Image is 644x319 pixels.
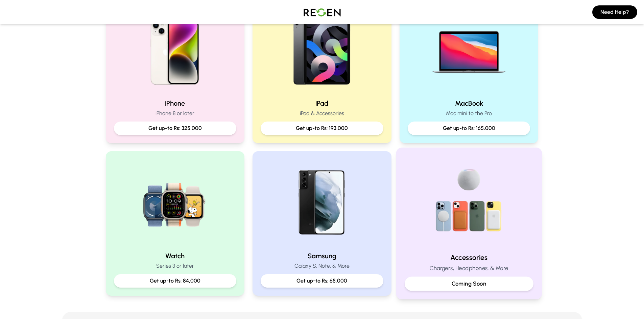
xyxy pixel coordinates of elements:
[426,7,512,93] img: MacBook
[279,7,365,93] img: iPad
[261,109,383,117] p: iPad & Accessories
[592,5,637,19] button: Need Help?
[410,280,528,288] p: Coming Soon
[408,99,530,108] h2: MacBook
[114,262,237,270] p: Series 3 or later
[261,251,383,261] h2: Samsung
[424,156,515,247] img: Accessories
[114,109,237,117] p: iPhone 8 or later
[408,109,530,117] p: Mac mini to the Pro
[132,159,218,246] img: Watch
[132,7,218,93] img: iPhone
[405,264,533,272] p: Chargers, Headphones, & More
[114,251,237,261] h2: Watch
[413,124,525,132] p: Get up-to Rs: 165,000
[119,277,231,285] p: Get up-to Rs: 84,000
[114,99,237,108] h2: iPhone
[266,124,378,132] p: Get up-to Rs: 193,000
[266,277,378,285] p: Get up-to Rs: 65,000
[405,252,533,262] h2: Accessories
[299,3,346,22] img: Logo
[119,124,231,132] p: Get up-to Rs: 325,000
[279,159,365,246] img: Samsung
[261,99,383,108] h2: iPad
[261,262,383,270] p: Galaxy S, Note, & More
